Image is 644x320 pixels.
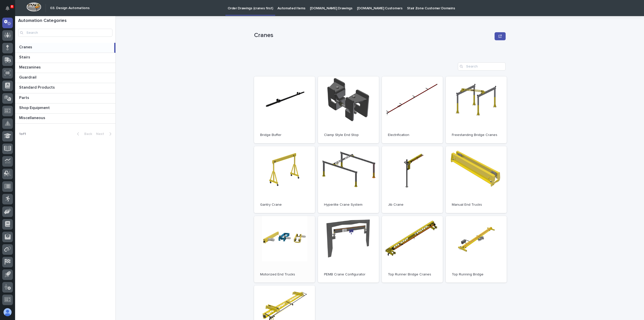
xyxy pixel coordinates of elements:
button: Notifications [2,3,13,14]
a: StairsStairs [15,53,115,63]
p: Jib Crane [388,203,437,207]
a: Bridge Buffer [254,77,315,143]
p: Top Running Bridge [452,272,501,277]
button: Back [73,132,94,136]
p: 8 [11,5,13,8]
a: PEMB Crane Configurator [318,216,379,283]
p: Guardrail [19,74,37,80]
a: PartsParts [15,93,115,103]
p: Bridge Buffer [260,133,309,137]
h1: Automation Categories [18,18,112,24]
p: Freestanding Bridge Cranes [452,133,501,137]
p: Miscellaneous [19,115,46,120]
a: Jib Crane [382,146,443,213]
p: Mezzanines [19,64,42,70]
p: Clamp Style End Stop [324,133,373,137]
a: Top Runner Bridge Cranes [382,216,443,283]
a: MiscellaneousMiscellaneous [15,114,115,124]
p: Cranes [254,32,493,39]
p: Hyperlite Crane System [324,203,373,207]
button: users-avatar [2,307,13,317]
h2: 03. Design Automations [50,6,90,10]
a: Freestanding Bridge Cranes [446,77,507,143]
a: Electrification [382,77,443,143]
p: 1 of 1 [15,128,30,140]
a: MezzaninesMezzanines [15,63,115,73]
p: Stairs [19,54,31,60]
p: Cranes [19,44,33,50]
a: Manual End Trucks [446,146,507,213]
p: Gantry Crane [260,203,309,207]
p: Parts [19,94,30,100]
a: CranesCranes [15,43,115,53]
p: Top Runner Bridge Cranes [388,272,437,277]
p: PEMB Crane Configurator [324,272,373,277]
p: Standard Products [19,84,56,90]
div: Notifications8 [6,6,13,14]
input: Search [458,62,506,70]
a: Gantry Crane [254,146,315,213]
a: Hyperlite Crane System [318,146,379,213]
button: Next [94,132,115,136]
p: Motorized End Trucks [260,272,309,277]
span: Next [96,132,107,136]
span: Back [81,132,92,136]
a: Standard ProductsStandard Products [15,83,115,93]
input: Search [18,29,112,37]
p: Manual End Trucks [452,203,501,207]
a: Top Running Bridge [446,216,507,283]
a: Motorized End Trucks [254,216,315,283]
a: GuardrailGuardrail [15,73,115,83]
p: Electrification [388,133,437,137]
a: Clamp Style End Stop [318,77,379,143]
p: Shop Equipment [19,104,51,110]
a: Shop EquipmentShop Equipment [15,103,115,114]
img: Workspace Logo [26,2,41,12]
